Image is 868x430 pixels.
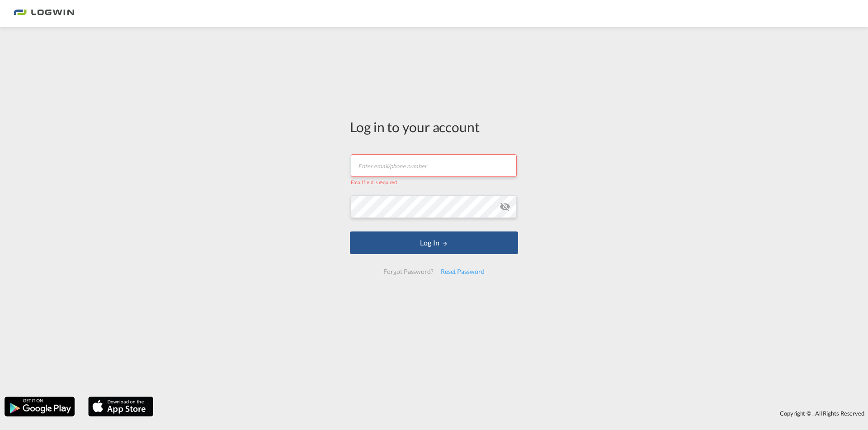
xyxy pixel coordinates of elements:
[437,264,488,280] div: Reset Password
[4,396,75,417] img: google.png
[14,4,75,24] img: bc73a0e0d8c111efacd525e4c8ad7d32.png
[350,231,518,254] button: LOGIN
[500,201,510,212] md-icon: icon-eye-off
[87,396,154,417] img: apple.png
[380,264,437,280] div: Forgot Password?
[158,406,868,421] div: Copyright © . All Rights Reserved
[351,154,517,177] input: Enter email/phone number
[350,117,518,136] div: Log in to your account
[351,179,397,185] span: Email field is required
